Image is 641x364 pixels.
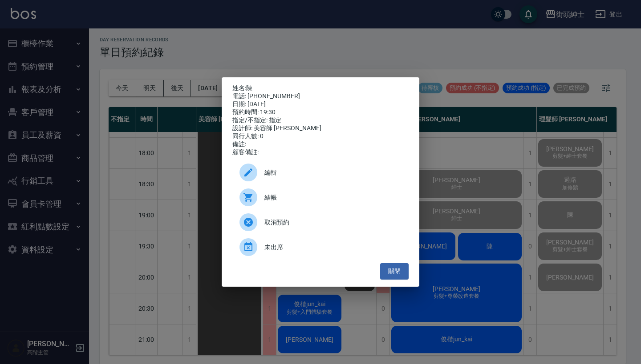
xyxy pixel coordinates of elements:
[264,243,402,252] span: 未出席
[264,168,402,177] span: 編輯
[232,148,409,156] div: 顧客備註:
[232,116,409,124] div: 指定/不指定: 指定
[232,185,409,210] a: 結帳
[232,108,409,116] div: 預約時間: 19:30
[264,193,402,202] span: 結帳
[232,100,409,108] div: 日期: [DATE]
[232,235,409,260] div: 未出席
[232,140,409,148] div: 備註:
[264,218,402,227] span: 取消預約
[232,84,409,92] p: 姓名:
[380,263,409,280] button: 關閉
[246,84,252,92] a: 陳
[232,160,409,185] div: 編輯
[232,92,409,100] div: 電話: [PHONE_NUMBER]
[232,132,409,140] div: 同行人數: 0
[232,124,409,132] div: 設計師: 美容師 [PERSON_NAME]
[232,210,409,235] div: 取消預約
